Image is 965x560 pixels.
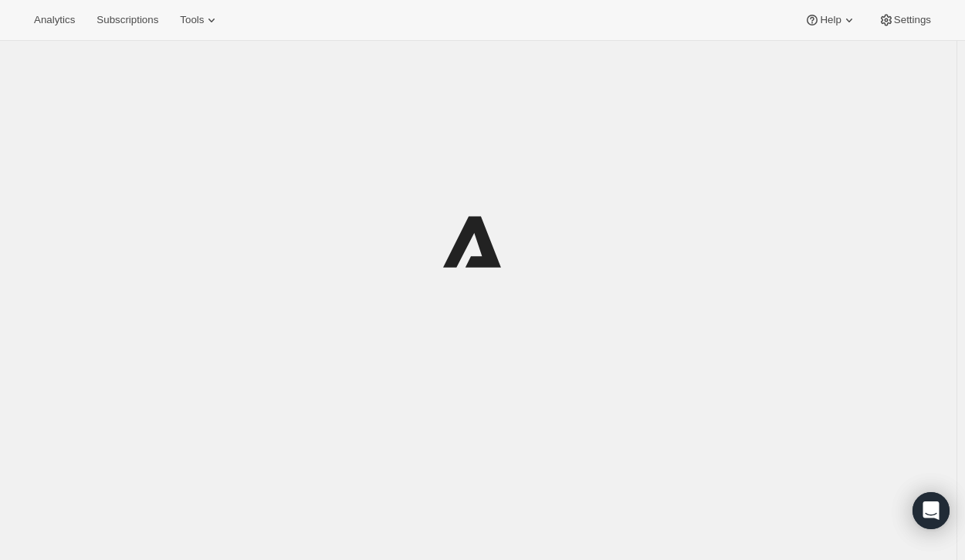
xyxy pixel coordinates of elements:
button: Help [795,9,865,31]
button: Analytics [25,9,84,31]
span: Subscriptions [96,14,158,26]
span: Tools [180,14,204,26]
button: Subscriptions [87,9,168,31]
span: Settings [894,14,931,26]
span: Analytics [34,14,75,26]
span: Help [820,14,841,26]
button: Tools [171,9,229,31]
button: Settings [869,9,940,31]
div: Open Intercom Messenger [913,492,950,529]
